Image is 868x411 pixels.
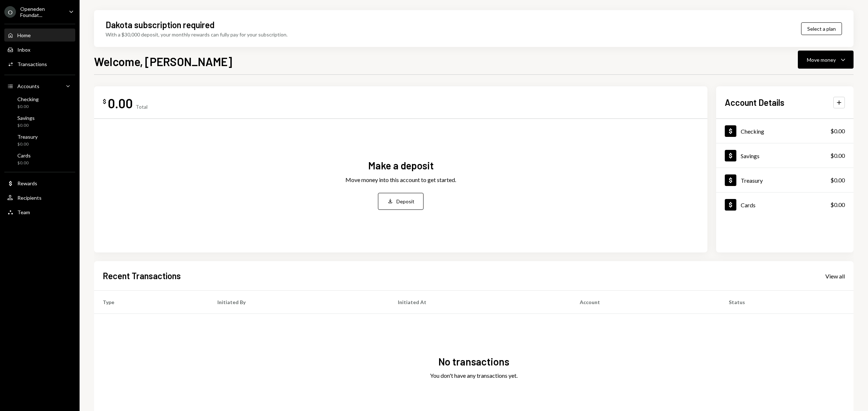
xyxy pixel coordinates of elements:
div: $0.00 [830,176,845,185]
a: Savings$0.00 [4,113,75,130]
a: Accounts [4,79,75,92]
div: $0.00 [830,200,845,209]
div: Openeden Foundat... [20,6,63,18]
div: $0.00 [830,151,845,160]
a: Treasury$0.00 [4,131,75,149]
a: Treasury$0.00 [716,168,854,192]
a: Team [4,205,75,219]
div: Home [17,32,31,38]
div: Dakota subscription required [106,19,214,31]
th: Account [571,291,720,314]
div: Savings [741,152,759,159]
a: Transactions [4,57,75,70]
div: You don't have any transactions yet. [430,371,518,380]
div: Treasury [741,177,763,184]
div: 0.00 [108,95,133,111]
a: Inbox [4,43,75,56]
div: Rewards [17,180,37,186]
div: $0.00 [17,122,35,129]
div: Recipients [17,195,42,201]
h1: Welcome, [PERSON_NAME] [94,54,232,69]
a: Cards$0.00 [716,192,854,217]
button: Move money [798,51,854,69]
div: Inbox [17,47,30,53]
div: Make a deposit [368,159,434,173]
div: $0.00 [17,160,31,166]
div: Cards [741,202,756,208]
div: Team [17,209,30,215]
div: $0.00 [830,127,845,135]
h2: Recent Transactions [103,270,181,282]
a: Home [4,29,75,42]
div: Checking [17,96,39,102]
a: Savings$0.00 [716,143,854,168]
div: $ [103,98,106,105]
th: Type [94,291,209,314]
div: Cards [17,152,31,159]
div: Total [136,104,148,110]
a: Cards$0.00 [4,150,75,168]
div: With a $30,000 deposit, your monthly rewards can fully pay for your subscription. [106,31,288,38]
button: Deposit [378,193,424,210]
div: $0.00 [17,104,39,110]
a: Recipients [4,191,75,204]
div: Deposit [396,198,414,205]
div: O [4,6,16,18]
div: View all [825,273,845,280]
div: No transactions [438,355,509,369]
div: Checking [741,128,764,135]
button: Select a plan [801,22,842,35]
a: Checking$0.00 [716,119,854,143]
div: Savings [17,115,35,121]
h2: Account Details [725,96,784,108]
th: Status [720,291,854,314]
div: Move money [807,56,836,64]
div: Accounts [17,83,39,89]
th: Initiated At [389,291,571,314]
div: $0.00 [17,141,38,147]
a: Rewards [4,177,75,190]
div: Transactions [17,61,47,67]
div: Treasury [17,134,38,140]
th: Initiated By [209,291,389,314]
a: View all [825,272,845,280]
a: Checking$0.00 [4,94,75,111]
div: Move money into this account to get started. [345,176,456,184]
